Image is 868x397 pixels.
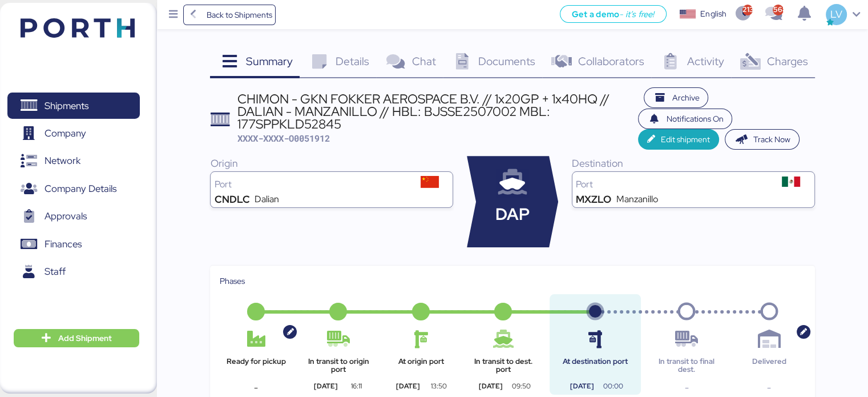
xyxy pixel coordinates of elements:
button: Track Now [725,129,800,150]
span: Activity [687,54,724,69]
span: DAP [495,202,530,227]
div: English [700,8,726,20]
div: 16:11 [338,381,375,391]
div: Delivered [733,358,806,374]
span: Company [45,125,86,142]
a: Company Details [7,176,140,202]
span: Details [336,54,369,69]
span: Company Details [45,181,116,197]
span: Summary [246,54,293,69]
span: LV [830,7,842,22]
a: Company [7,121,140,147]
div: MXZLO [576,195,611,204]
div: In transit to origin port [302,358,375,374]
div: CNDLC [214,195,249,204]
div: [DATE] [302,381,349,391]
span: Collaborators [578,54,644,69]
span: Shipments [45,98,88,114]
button: Notifications On [638,109,733,129]
div: - [733,381,806,395]
span: Archive [672,91,699,105]
div: 00:00 [594,381,631,391]
div: At destination port [559,358,632,374]
span: Edit shipment [661,133,710,146]
button: Edit shipment [638,129,720,150]
button: Archive [644,87,709,108]
div: Phases [219,275,805,287]
div: [DATE] [467,381,514,391]
span: Finances [45,236,82,252]
div: Dalian [255,195,279,204]
div: Origin [210,156,453,171]
div: In transit to final dest. [650,358,723,374]
div: [DATE] [384,381,431,391]
div: Destination [572,156,815,171]
div: At origin port [384,358,457,374]
div: 09:50 [503,381,540,391]
span: Approvals [45,208,87,224]
div: In transit to dest. port [467,358,540,374]
span: Track Now [753,133,790,146]
div: Manzanillo [616,195,658,204]
a: Back to Shipments [183,5,276,25]
span: Chat [411,54,435,69]
a: Network [7,148,140,174]
div: [DATE] [559,381,606,391]
a: Staff [7,259,140,285]
span: Charges [766,54,808,69]
div: 13:50 [420,381,457,391]
span: Back to Shipments [206,8,272,22]
div: CHIMON - GKN FOKKER AEROSPACE B.V. // 1x20GP + 1x40HQ // DALIAN - MANZANILLO // HBL: BJSSE2507002... [237,93,638,131]
div: - [650,381,723,395]
a: Shipments [7,93,140,119]
button: Add Shipment [14,329,139,347]
div: Port [576,180,772,189]
div: Port [214,180,410,189]
span: Network [45,153,80,169]
div: - [219,381,292,395]
span: Documents [478,54,535,69]
div: Ready for pickup [219,358,292,374]
a: Finances [7,231,140,258]
span: Notifications On [666,112,723,126]
button: Menu [164,5,183,25]
span: XXXX-XXXX-O0051912 [237,133,330,144]
span: Staff [45,263,66,280]
a: Approvals [7,203,140,230]
span: Add Shipment [58,331,112,345]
